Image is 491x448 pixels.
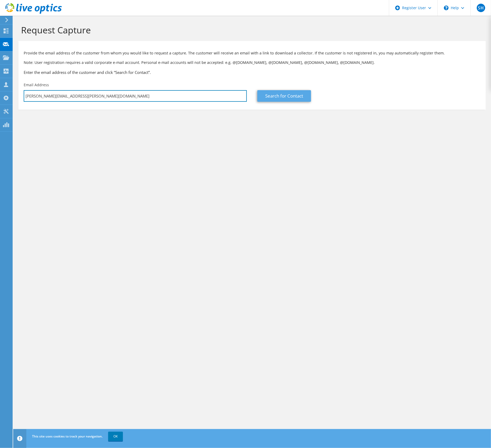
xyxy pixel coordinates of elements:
span: SH [477,4,485,12]
a: Search for Contact [257,90,311,102]
label: Email Address [24,82,49,88]
h3: Enter the email address of the customer and click “Search for Contact”. [24,69,480,75]
p: Provide the email address of the customer from whom you would like to request a capture. The cust... [24,50,480,56]
svg: \n [444,6,449,10]
span: This site uses cookies to track your navigation. [32,434,103,439]
a: OK [108,432,123,441]
p: Note: User registration requires a valid corporate e-mail account. Personal e-mail accounts will ... [24,60,480,65]
h1: Request Capture [21,24,480,35]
